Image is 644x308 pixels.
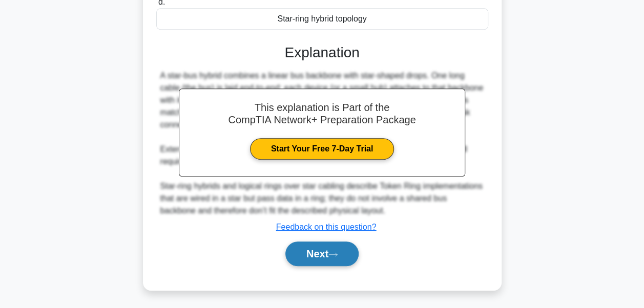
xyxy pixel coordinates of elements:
[156,8,488,30] div: Star-ring hybrid topology
[285,241,359,266] button: Next
[162,44,482,61] h3: Explanation
[250,138,394,160] a: Start Your Free 7-Day Trial
[276,223,377,231] a: Feedback on this question?
[160,70,484,217] div: A star-bus hybrid combines a linear bus backbone with star-shaped drops. One long cable (the bus)...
